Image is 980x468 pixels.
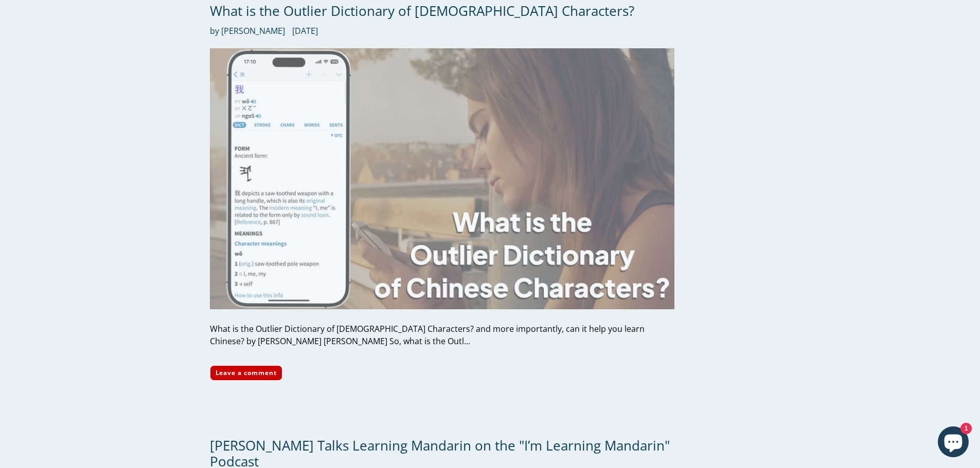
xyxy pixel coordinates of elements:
inbox-online-store-chat: Shopify online store chat [935,426,972,460]
span: by [PERSON_NAME] [210,25,285,37]
time: [DATE] [292,25,318,36]
a: Leave a comment [210,365,282,381]
div: What is the Outlier Dictionary of [DEMOGRAPHIC_DATA] Characters? and more importantly, can it hel... [210,323,674,347]
img: What is the Outlier Dictionary of Chinese Characters? [210,48,674,309]
a: What is the Outlier Dictionary of [DEMOGRAPHIC_DATA] Characters? [210,2,634,20]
